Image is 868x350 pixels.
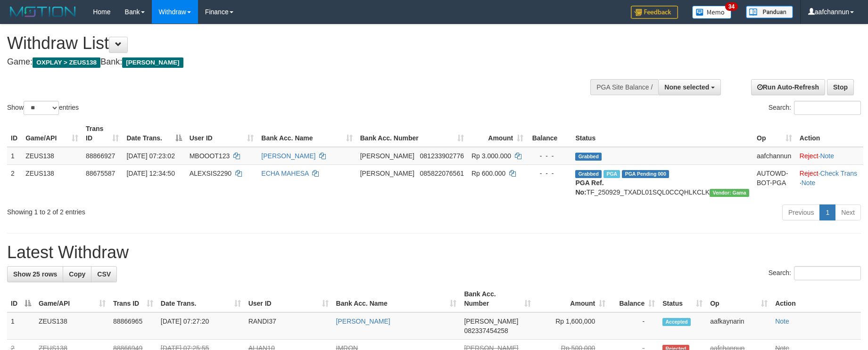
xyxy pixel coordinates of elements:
span: Copy 082337454258 to clipboard [464,327,508,334]
th: Game/API: activate to sort column ascending [35,285,109,312]
th: User ID: activate to sort column ascending [186,120,258,147]
select: Showentries [24,101,59,115]
span: Rp 600.000 [471,170,505,177]
td: 1 [7,147,22,165]
a: [PERSON_NAME] [261,152,315,160]
th: Op: activate to sort column ascending [753,120,796,147]
td: ZEUS138 [22,164,82,201]
a: Run Auto-Refresh [751,79,825,95]
th: Bank Acc. Name: activate to sort column ascending [257,120,356,147]
a: Next [835,204,861,220]
a: Reject [800,170,818,177]
a: Note [802,179,816,187]
td: TF_250929_TXADL01SQL0CCQHLKCLK [571,164,753,201]
span: Grabbed [575,170,602,178]
img: MOTION_logo.png [7,5,79,19]
h4: Game: Bank: [7,57,569,67]
th: Action [771,285,861,312]
span: OXPLAY > ZEUS138 [33,57,100,68]
span: [PERSON_NAME] [122,57,183,68]
span: Vendor URL: https://trx31.1velocity.biz [710,189,749,197]
span: Accepted [662,318,691,326]
a: Check Trans [820,170,857,177]
th: Trans ID: activate to sort column ascending [82,120,123,147]
a: 1 [819,204,835,220]
span: [DATE] 12:34:50 [126,170,174,177]
th: Balance: activate to sort column ascending [609,285,659,312]
th: Bank Acc. Number: activate to sort column ascending [460,285,535,312]
label: Search: [769,101,861,115]
a: Copy [63,266,91,282]
td: aafkaynarin [706,312,771,340]
span: ALEXSIS2290 [190,170,232,177]
span: CSV [97,270,111,278]
button: None selected [658,79,721,95]
input: Search: [794,101,861,115]
th: Bank Acc. Number: activate to sort column ascending [356,120,468,147]
img: Feedback.jpg [631,6,678,19]
span: [PERSON_NAME] [360,170,414,177]
th: Bank Acc. Name: activate to sort column ascending [332,285,461,312]
a: ECHA MAHESA [261,170,308,177]
a: [PERSON_NAME] [336,317,390,325]
span: Show 25 rows [13,270,57,278]
td: 1 [7,312,35,340]
h1: Withdraw List [7,34,569,53]
a: Note [775,317,789,325]
span: 88675587 [86,170,115,177]
td: 88866965 [109,312,157,340]
th: Amount: activate to sort column ascending [535,285,609,312]
th: ID [7,120,22,147]
span: Copy 081233902776 to clipboard [420,152,464,160]
img: Button%20Memo.svg [692,6,732,19]
td: ZEUS138 [22,147,82,165]
td: · [796,147,863,165]
h1: Latest Withdraw [7,243,861,262]
th: Trans ID: activate to sort column ascending [109,285,157,312]
input: Search: [794,266,861,280]
span: PGA Pending [622,170,669,178]
th: Action [796,120,863,147]
div: - - - [531,169,568,178]
th: Status [571,120,753,147]
span: [PERSON_NAME] [360,152,414,160]
a: Show 25 rows [7,266,63,282]
span: Rp 3.000.000 [471,152,511,160]
span: None selected [664,83,709,91]
span: 88866927 [86,152,115,160]
label: Search: [769,266,861,280]
th: User ID: activate to sort column ascending [245,285,332,312]
span: Copy 085822076561 to clipboard [420,170,464,177]
td: RANDI37 [245,312,332,340]
span: MBOOOT123 [190,152,230,160]
b: PGA Ref. No: [575,179,603,196]
th: Date Trans.: activate to sort column ascending [157,285,245,312]
span: [DATE] 07:23:02 [126,152,174,160]
div: - - - [531,151,568,161]
div: PGA Site Balance / [590,79,658,95]
th: Amount: activate to sort column ascending [468,120,527,147]
td: aafchannun [753,147,796,165]
th: Date Trans.: activate to sort column descending [123,120,185,147]
td: AUTOWD-BOT-PGA [753,164,796,201]
img: panduan.png [746,6,793,18]
td: 2 [7,164,22,201]
td: Rp 1,600,000 [535,312,609,340]
span: Marked by aafpengsreynich [603,170,620,178]
div: Showing 1 to 2 of 2 entries [7,203,355,217]
th: Status: activate to sort column ascending [659,285,706,312]
th: Game/API: activate to sort column ascending [22,120,82,147]
td: · · [796,164,863,201]
th: Op: activate to sort column ascending [706,285,771,312]
span: Grabbed [575,153,602,161]
a: Note [820,152,834,160]
label: Show entries [7,101,79,115]
span: 34 [725,2,738,11]
td: ZEUS138 [35,312,109,340]
a: Stop [827,79,854,95]
td: [DATE] 07:27:20 [157,312,245,340]
td: - [609,312,659,340]
a: Previous [782,204,820,220]
a: Reject [800,152,818,160]
th: ID: activate to sort column descending [7,285,35,312]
